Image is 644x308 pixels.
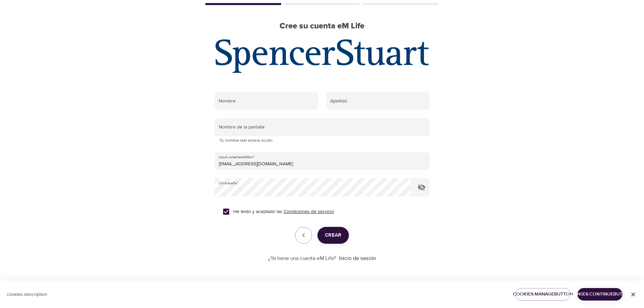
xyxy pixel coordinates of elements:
span: cookies.manageButton [521,290,566,299]
span: He leído y aceptado las [233,208,334,215]
a: Condiciones de servicio [284,208,334,215]
button: Crear [317,227,349,244]
p: ¿Ya tiene una cuenta eM Life? [268,255,336,262]
button: cookies.continueButton [577,288,622,301]
span: cookies.continueButton [583,290,617,299]
button: cookies.manageButton [515,288,571,301]
p: Tu nombre real estará oculto. [219,137,425,144]
span: Crear [325,231,341,240]
h2: Cree su cuenta eM Life [204,21,440,31]
img: org_logo_448.jpg [215,39,429,73]
a: Inicio de sesión [339,255,376,262]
